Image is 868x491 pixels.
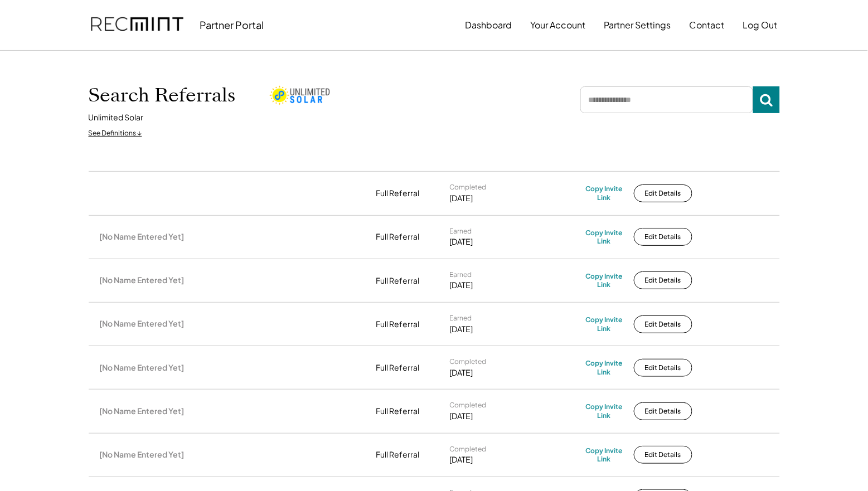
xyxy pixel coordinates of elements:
img: unlimited-solar.png [269,85,331,106]
button: Edit Details [634,228,692,246]
button: Contact [690,14,725,36]
div: [No Name Entered Yet] [100,449,185,459]
div: [DATE] [450,324,473,335]
button: Partner Settings [604,14,671,36]
div: Full Referral [376,275,420,286]
div: Earned [450,227,472,236]
div: Full Referral [376,362,420,373]
div: [DATE] [450,236,473,247]
div: Copy Invite Link [586,315,623,333]
div: [No Name Entered Yet] [100,362,185,372]
div: [DATE] [450,367,473,378]
div: Copy Invite Link [586,446,623,464]
div: Completed [450,357,487,366]
div: Completed [450,401,487,410]
div: Copy Invite Link [586,184,623,202]
div: Earned [450,314,472,323]
div: [DATE] [450,280,473,291]
button: Edit Details [634,402,692,420]
div: [DATE] [450,193,473,204]
button: Edit Details [634,359,692,377]
div: Earned [450,270,472,279]
div: Full Referral [376,406,420,417]
div: Copy Invite Link [586,359,623,376]
div: Completed [450,183,487,192]
div: [No Name Entered Yet] [100,318,185,328]
div: [DATE] [450,454,473,465]
button: Your Account [531,14,586,36]
button: Dashboard [465,14,512,36]
button: Log Out [743,14,778,36]
div: [No Name Entered Yet] [100,406,185,416]
button: Edit Details [634,446,692,464]
div: Full Referral [376,449,420,460]
img: recmint-logotype%403x.png [91,6,183,44]
button: Edit Details [634,184,692,202]
div: Full Referral [376,188,420,199]
button: Edit Details [634,315,692,333]
div: [DATE] [450,411,473,422]
div: [No Name Entered Yet] [100,231,185,241]
div: Full Referral [376,231,420,242]
h1: Search Referrals [89,84,236,107]
div: See Definitions ↓ [89,129,142,138]
div: Completed [450,445,487,454]
div: Full Referral [376,319,420,330]
div: Copy Invite Link [586,272,623,289]
div: Unlimited Solar [89,112,144,123]
div: [No Name Entered Yet] [100,275,185,285]
div: Copy Invite Link [586,402,623,420]
div: Copy Invite Link [586,229,623,246]
div: Partner Portal [200,18,264,31]
button: Edit Details [634,271,692,289]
